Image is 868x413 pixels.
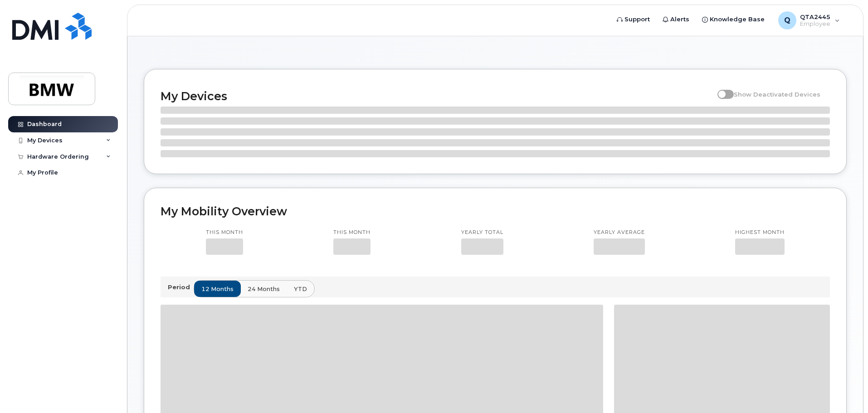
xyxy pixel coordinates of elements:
span: YTD [294,285,307,293]
input: Show Deactivated Devices [717,86,725,93]
p: Yearly total [461,229,503,236]
p: This month [206,229,243,236]
span: 24 months [248,285,280,293]
p: Yearly average [594,229,645,236]
h2: My Mobility Overview [161,204,830,218]
p: This month [333,229,371,236]
span: Show Deactivated Devices [734,91,820,98]
h2: My Devices [161,89,713,103]
p: Period [168,283,194,292]
p: Highest month [735,229,785,236]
